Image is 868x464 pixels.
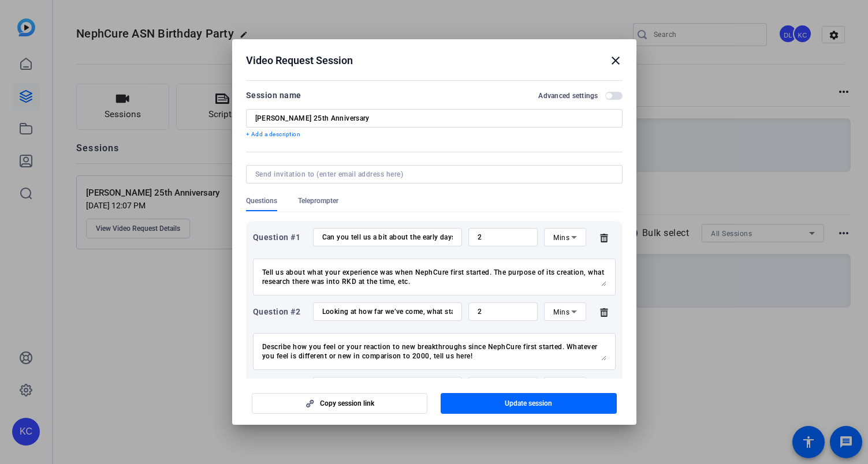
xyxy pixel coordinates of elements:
[246,130,623,139] p: + Add a description
[553,308,569,316] span: Mins
[609,54,623,68] mat-icon: close
[322,307,453,316] input: Enter your question here
[505,399,552,408] span: Update session
[298,196,338,205] span: Teleprompter
[253,305,307,319] div: Question #2
[553,234,569,242] span: Mins
[246,54,623,68] div: Video Request Session
[538,91,598,100] h2: Advanced settings
[246,88,301,102] div: Session name
[246,196,277,205] span: Questions
[320,399,374,408] span: Copy session link
[255,114,613,123] input: Enter Session Name
[441,393,617,414] button: Update session
[255,170,609,179] input: Send invitation to (enter email address here)
[478,307,529,316] input: Time
[253,230,307,244] div: Question #1
[478,233,529,242] input: Time
[322,233,453,242] input: Enter your question here
[252,393,428,414] button: Copy session link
